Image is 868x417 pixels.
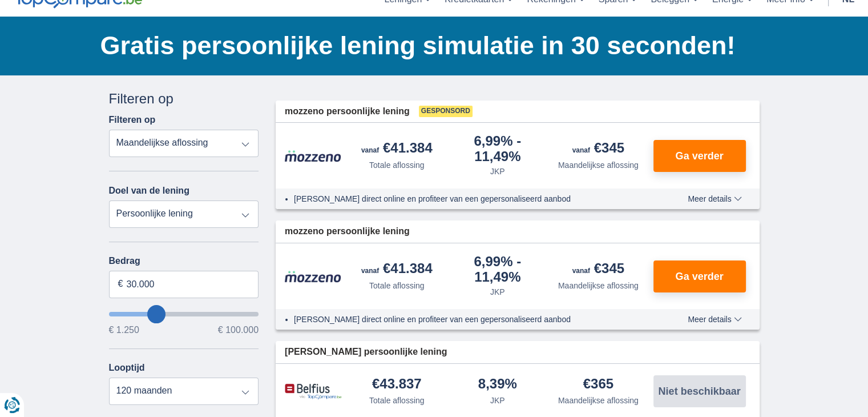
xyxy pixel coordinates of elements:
[285,225,410,238] span: mozzeno persoonlijke lening
[688,315,741,323] span: Meer details
[109,326,139,335] span: € 1.250
[490,166,505,177] div: JKP
[490,395,505,406] div: JKP
[572,262,624,278] div: €345
[372,377,422,392] div: €43.837
[361,141,433,157] div: €41.384
[679,315,750,324] button: Meer details
[369,159,425,171] div: Totale aflossing
[100,28,760,63] h1: Gratis persoonlijke lening simulatie in 30 seconden!
[558,280,639,291] div: Maandelijkse aflossing
[452,134,544,163] div: 6,99%
[285,105,410,118] span: mozzeno persoonlijke lening
[675,271,723,282] span: Ga verder
[109,256,259,266] label: Bedrag
[478,377,517,392] div: 8,39%
[294,314,646,325] li: [PERSON_NAME] direct online en profiteer van een gepersonaliseerd aanbod
[558,395,639,406] div: Maandelijkse aflossing
[109,312,259,316] input: wantToBorrow
[118,278,123,291] span: €
[361,262,433,278] div: €41.384
[583,377,613,392] div: €365
[653,140,746,172] button: Ga verder
[285,270,342,283] img: product.pl.alt Mozzeno
[218,326,259,335] span: € 100.000
[109,89,259,109] div: Filteren op
[285,383,342,400] img: product.pl.alt Belfius
[679,194,750,203] button: Meer details
[109,115,156,125] label: Filteren op
[294,193,646,205] li: [PERSON_NAME] direct online en profiteer van een gepersonaliseerd aanbod
[369,280,425,291] div: Totale aflossing
[109,363,145,373] label: Looptijd
[419,106,473,117] span: Gesponsord
[369,395,425,406] div: Totale aflossing
[490,286,505,298] div: JKP
[688,195,741,203] span: Meer details
[572,141,624,157] div: €345
[653,375,746,407] button: Niet beschikbaar
[452,255,544,284] div: 6,99%
[285,346,447,359] span: [PERSON_NAME] persoonlijke lening
[285,150,342,162] img: product.pl.alt Mozzeno
[658,386,740,396] span: Niet beschikbaar
[653,260,746,292] button: Ga verder
[109,186,189,196] label: Doel van de lening
[558,159,639,171] div: Maandelijkse aflossing
[675,151,723,161] span: Ga verder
